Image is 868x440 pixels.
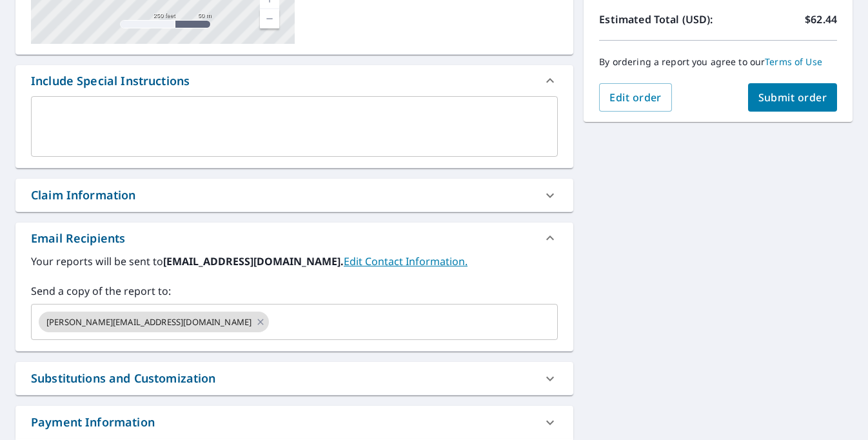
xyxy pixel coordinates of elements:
[758,90,827,105] span: Submit order
[31,370,216,387] div: Substitutions and Customization
[31,254,558,269] label: Your reports will be sent to
[344,254,468,268] a: EditContactInfo
[15,223,573,254] div: Email Recipients
[39,312,269,332] div: [PERSON_NAME][EMAIL_ADDRESS][DOMAIN_NAME]
[31,283,558,299] label: Send a copy of the report to:
[39,316,259,328] span: [PERSON_NAME][EMAIL_ADDRESS][DOMAIN_NAME]
[260,9,279,28] a: Current Level 17, Zoom Out
[599,83,672,112] button: Edit order
[599,56,837,68] p: By ordering a report you agree to our
[15,406,573,439] div: Payment Information
[599,12,718,27] p: Estimated Total (USD):
[31,414,155,431] div: Payment Information
[31,230,125,247] div: Email Recipients
[15,362,573,395] div: Substitutions and Customization
[15,179,573,212] div: Claim Information
[163,254,344,268] b: [EMAIL_ADDRESS][DOMAIN_NAME].
[609,90,662,105] span: Edit order
[31,186,136,204] div: Claim Information
[805,12,837,27] p: $62.44
[765,55,822,68] a: Terms of Use
[31,72,190,90] div: Include Special Instructions
[15,65,573,96] div: Include Special Instructions
[748,83,838,112] button: Submit order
